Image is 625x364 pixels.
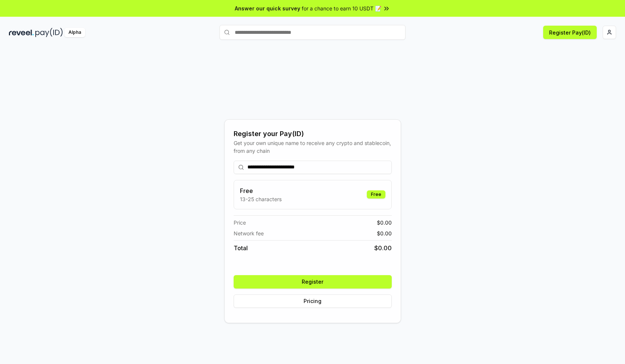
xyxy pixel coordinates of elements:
img: pay_id [35,28,63,37]
p: 13-25 characters [240,195,282,203]
img: reveel_dark [9,28,34,37]
span: for a chance to earn 10 USDT 📝 [302,4,381,12]
span: Answer our quick survey [235,4,300,12]
button: Register Pay(ID) [543,26,597,39]
div: Get your own unique name to receive any crypto and stablecoin, from any chain [234,139,392,155]
h3: Free [240,186,282,195]
span: Total [234,244,248,252]
span: Price [234,219,246,226]
div: Free [367,190,385,199]
div: Alpha [64,28,85,37]
span: Network fee [234,229,264,237]
span: $ 0.00 [377,229,392,237]
span: $ 0.00 [374,244,392,252]
button: Register [234,275,392,289]
button: Pricing [234,294,392,308]
div: Register your Pay(ID) [234,129,392,139]
span: $ 0.00 [377,219,392,226]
